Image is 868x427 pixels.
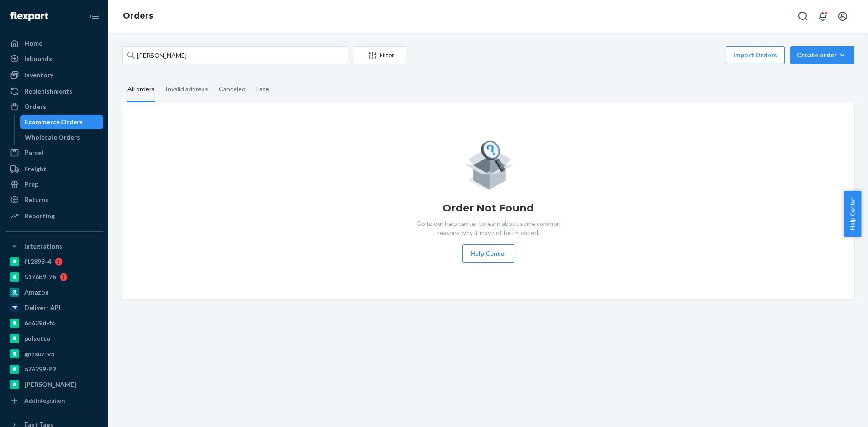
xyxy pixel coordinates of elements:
a: f12898-4 [5,254,103,269]
div: Create order [797,51,848,60]
a: Prep [5,177,103,192]
button: Open notifications [814,7,832,25]
div: gnzsuz-v5 [24,349,54,358]
div: Home [24,39,42,48]
ol: breadcrumbs [116,3,160,29]
div: Ecommerce Orders [25,117,83,127]
div: Freight [24,164,47,174]
div: Returns [24,195,48,204]
a: pulsetto [5,331,103,346]
div: Wholesale Orders [25,133,80,142]
div: Parcel [24,148,43,157]
a: Freight [5,162,103,176]
div: Deliverr API [24,303,61,312]
div: a76299-82 [24,365,56,374]
button: Open Search Box [794,7,812,25]
div: Canceled [219,77,245,101]
a: Orders [123,11,153,21]
a: Wholesale Orders [20,130,104,145]
input: Search orders [122,46,348,64]
a: Orders [5,99,103,114]
div: All orders [127,77,155,102]
div: Integrations [24,242,62,251]
a: 6e639d-fc [5,316,103,330]
a: Amazon [5,285,103,300]
button: Import Orders [726,46,785,64]
div: Late [256,77,269,101]
div: Filter [354,51,406,60]
a: Deliverr API [5,300,103,315]
button: Help Center [462,244,514,263]
a: Inbounds [5,52,103,66]
a: [PERSON_NAME] [5,377,103,392]
h1: Order Not Found [443,201,534,216]
button: Integrations [5,239,103,253]
a: 5176b9-7b [5,270,103,284]
div: Add Integration [24,397,65,404]
a: Home [5,36,103,51]
div: 6e639d-fc [24,319,55,328]
div: [PERSON_NAME] [24,380,76,389]
a: Ecommerce Orders [20,115,104,129]
img: Flexport logo [10,12,48,21]
a: gnzsuz-v5 [5,347,103,361]
a: Reporting [5,209,103,223]
a: Returns [5,192,103,207]
div: Prep [24,180,38,189]
a: Replenishments [5,84,103,99]
button: Close Navigation [85,7,103,25]
div: Inventory [24,70,53,80]
button: Create order [790,46,854,64]
div: Orders [24,102,46,111]
a: Add Integration [5,395,103,406]
div: Amazon [24,288,49,297]
div: pulsetto [24,334,51,343]
div: Inbounds [24,54,52,63]
a: a76299-82 [5,362,103,376]
div: 5176b9-7b [24,272,56,282]
button: Open account menu [834,7,852,25]
p: Go to our help center to learn about some common reasons why it may not be imported. [409,219,567,237]
a: Parcel [5,145,103,160]
img: Empty list [464,138,513,190]
div: f12898-4 [24,257,51,266]
button: Help Center [844,191,861,237]
button: Filter [354,46,406,64]
div: Reporting [24,211,55,221]
div: Invalid address [165,77,208,101]
a: Inventory [5,68,103,82]
div: Replenishments [24,87,72,96]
